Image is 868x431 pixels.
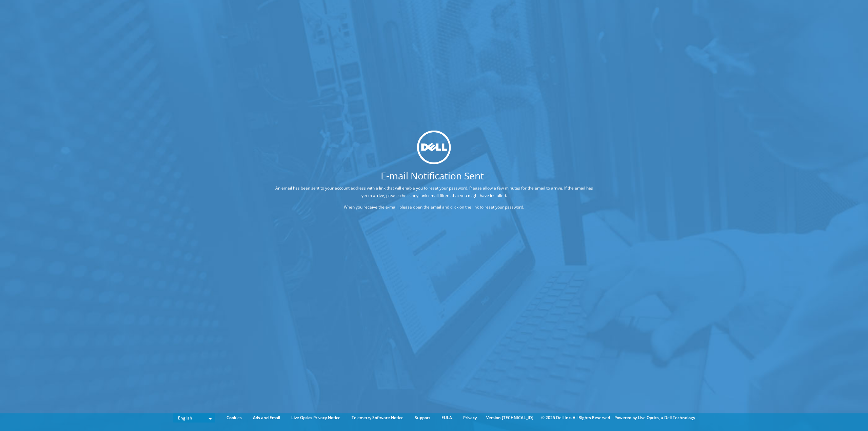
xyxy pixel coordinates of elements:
h1: E-mail Notification Sent [248,171,617,180]
li: Powered by Live Optics, a Dell Technology [614,414,695,422]
p: An email has been sent to your account address with a link that will enable you to reset your pas... [273,184,595,199]
a: Support [410,414,435,422]
li: © 2025 Dell Inc. All Rights Reserved [538,414,613,422]
a: Cookies [221,414,247,422]
a: Live Optics Privacy Notice [286,414,346,422]
p: When you receive the e-mail, please open the email and click on the link to reset your password. [273,203,595,211]
img: dell_svg_logo.svg [417,131,451,164]
a: EULA [436,414,457,422]
li: Version [TECHNICAL_ID] [483,414,537,422]
a: Ads and Email [248,414,285,422]
a: Privacy [458,414,482,422]
a: Telemetry Software Notice [347,414,409,422]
